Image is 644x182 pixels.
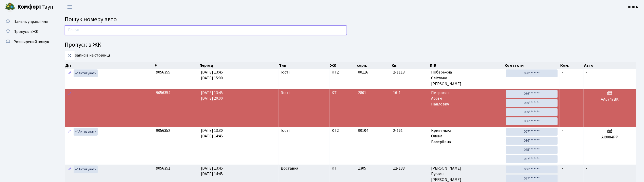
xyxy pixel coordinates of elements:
span: 16-1 [393,90,427,96]
span: Пошук номеру авто [65,15,117,24]
span: КТ2 [332,69,354,75]
th: ЖК [330,62,356,69]
th: Ком. [560,62,584,69]
span: [DATE] 13:45 [DATE] 14:45 [201,166,223,177]
th: Кв. [391,62,430,69]
span: Петросян Арсен Павлович [431,90,502,107]
a: Редагувати [67,90,73,98]
a: Пропуск в ЖК [3,27,53,37]
button: Переключити навігацію [63,3,76,11]
a: Панель управління [3,16,53,27]
a: Редагувати [67,128,73,136]
select: записів на сторінці [65,51,75,60]
label: записів на сторінці [65,51,110,60]
span: 00116 [358,69,368,75]
span: 9056354 [156,90,170,96]
a: Активувати [74,166,98,173]
span: Гості [281,69,290,75]
span: Таун [17,3,53,11]
a: Активувати [74,128,98,136]
span: - [562,90,563,96]
a: Редагувати [67,166,73,173]
th: Контакти [504,62,560,69]
span: - [562,128,563,133]
span: Побережна Світлана [PERSON_NAME] [431,69,502,87]
span: - [562,69,563,75]
th: Період [199,62,279,69]
span: 12-188 [393,166,427,171]
a: КПП4 [628,4,638,10]
input: Пошук [65,25,347,35]
span: 9056351 [156,166,170,171]
span: - [586,69,587,75]
h5: АІ9084РР [586,135,634,140]
span: 2-1113 [393,69,427,75]
h5: AA0747BK [586,97,634,102]
span: КТ2 [332,128,354,134]
span: [DATE] 13:30 [DATE] 14:45 [201,128,223,139]
span: 1305 [358,166,366,171]
span: Гості [281,128,290,134]
span: КТ [332,166,354,171]
h4: Пропуск в ЖК [65,41,636,49]
span: 9056352 [156,128,170,133]
th: Дії [65,62,154,69]
span: - [586,166,587,171]
th: ПІБ [429,62,504,69]
a: Активувати [74,69,98,77]
span: Кривенька Олена Валеріївна [431,128,502,145]
span: [DATE] 13:45 [DATE] 20:00 [201,90,223,101]
span: 2801 [358,90,366,96]
th: корп. [356,62,391,69]
img: logo.png [5,2,15,12]
span: 00104 [358,128,368,133]
span: Розширений пошук [13,39,49,45]
th: # [154,62,199,69]
a: Розширений пошук [3,37,53,47]
span: 2-161 [393,128,427,134]
span: - [562,166,563,171]
span: КТ [332,90,354,96]
span: Пропуск в ЖК [13,29,38,34]
span: 9056355 [156,69,170,75]
a: Редагувати [67,69,73,77]
th: Авто [584,62,637,69]
span: Гості [281,90,290,96]
span: [DATE] 13:45 [DATE] 15:00 [201,69,223,81]
th: Тип [279,62,330,69]
b: Комфорт [17,3,42,11]
span: Доставка [281,166,298,171]
span: Панель управління [13,19,48,24]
